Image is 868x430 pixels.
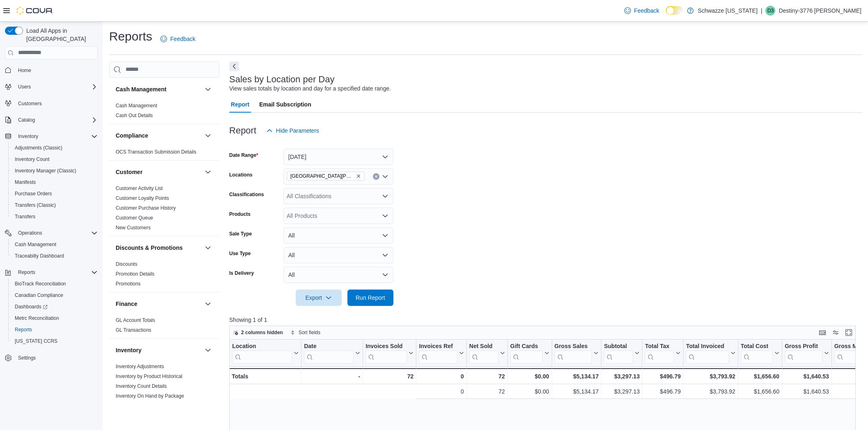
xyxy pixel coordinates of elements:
[686,342,729,350] div: Total Invoiced
[116,168,201,176] button: Customer
[116,112,153,119] span: Cash Out Details
[554,387,598,396] div: $5,134.17
[116,195,169,201] span: Customer Loyalty Points
[373,173,379,180] button: Clear input
[779,6,861,16] p: Destiny-3776 [PERSON_NAME]
[116,85,167,93] h3: Cash Management
[18,230,42,236] span: Operations
[109,183,219,236] div: Customer
[510,342,543,350] div: Gift Cards
[15,66,34,75] a: Home
[116,186,163,191] a: Customer Activity List
[2,267,101,278] button: Reports
[510,342,549,363] button: Gift Cards
[11,154,53,164] a: Inventory Count
[15,267,98,277] span: Reports
[510,387,549,396] div: $0.00
[11,154,98,164] span: Inventory Count
[116,85,201,93] button: Cash Management
[15,131,41,141] button: Inventory
[698,6,758,16] p: Schwazze [US_STATE]
[11,177,98,187] span: Manifests
[740,342,772,350] div: Total Cost
[283,267,393,283] button: All
[229,152,258,158] label: Date Range
[229,61,239,71] button: Next
[554,342,592,350] div: Gross Sales
[116,149,196,155] a: OCS Transaction Submission Details
[283,227,393,244] button: All
[18,84,31,90] span: Users
[15,202,56,208] span: Transfers (Classic)
[666,15,666,15] span: Dark Mode
[203,167,213,177] button: Customer
[2,81,101,93] button: Users
[116,244,183,252] h3: Discounts & Promotions
[116,393,184,399] span: Inventory On Hand by Package
[15,253,64,259] span: Traceabilty Dashboard
[229,126,256,136] h3: Report
[203,243,213,253] button: Discounts & Promotions
[11,143,66,153] a: Adjustments (Classic)
[15,65,98,75] span: Home
[15,145,62,151] span: Adjustments (Classic)
[109,315,219,338] div: Finance
[18,117,35,123] span: Catalog
[666,6,683,15] input: Dark Mode
[785,371,829,381] div: $1,640.53
[116,317,155,324] span: GL Account Totals
[604,387,640,396] div: $3,297.13
[2,97,101,109] button: Customers
[686,342,735,363] button: Total Invoiced
[604,342,633,350] div: Subtotal
[645,371,681,381] div: $496.79
[767,6,774,16] span: D3
[11,313,98,323] span: Metrc Reconciliation
[15,190,52,197] span: Purchase Orders
[229,172,253,178] label: Locations
[15,292,63,299] span: Canadian Compliance
[109,28,152,45] h1: Reports
[11,200,59,210] a: Transfers (Classic)
[241,329,283,336] span: 2 columns hidden
[604,342,633,363] div: Subtotal
[419,342,457,350] div: Invoices Ref
[232,371,299,381] div: Totals
[296,290,342,306] button: Export
[18,269,35,276] span: Reports
[686,371,735,381] div: $3,793.92
[116,364,164,369] a: Inventory Adjustments
[116,205,176,211] a: Customer Purchase History
[18,67,31,74] span: Home
[15,353,98,363] span: Settings
[116,261,137,267] a: Discounts
[304,371,360,381] div: -
[203,345,213,355] button: Inventory
[740,342,772,363] div: Total Cost
[2,227,101,239] button: Operations
[8,199,101,211] button: Transfers (Classic)
[469,342,498,363] div: Net Sold
[290,172,354,180] span: [GEOGRAPHIC_DATA][PERSON_NAME]
[230,328,286,337] button: 2 columns hidden
[116,393,184,399] a: Inventory On Hand by Package
[740,371,779,381] div: $1,656.60
[203,131,213,140] button: Compliance
[231,96,249,113] span: Report
[116,317,155,323] a: GL Account Totals
[8,335,101,347] button: [US_STATE] CCRS
[15,228,46,238] button: Operations
[229,84,391,93] div: View sales totals by location and day for a specified date range.
[116,149,196,155] span: OCS Transaction Submission Details
[740,387,779,396] div: $1,656.60
[15,326,32,333] span: Reports
[15,156,50,163] span: Inventory Count
[11,177,39,187] a: Manifests
[365,342,413,363] button: Invoices Sold
[116,131,201,140] button: Compliance
[232,342,292,350] div: Location
[276,127,319,135] span: Hide Parameters
[229,270,254,276] label: Is Delivery
[11,279,98,289] span: BioTrack Reconciliation
[831,328,841,337] button: Display options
